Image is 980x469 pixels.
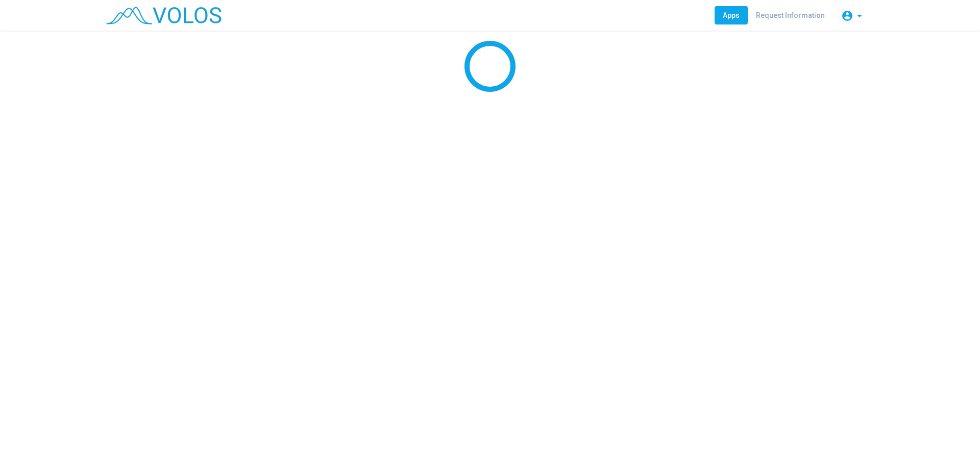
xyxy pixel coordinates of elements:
a: Request Information [748,6,833,24]
span: Apps [723,11,740,19]
mat-icon: arrow_drop_down [853,10,866,22]
span: Request Information [756,11,825,19]
mat-icon: account_circle [841,10,853,22]
a: Apps [715,6,748,24]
